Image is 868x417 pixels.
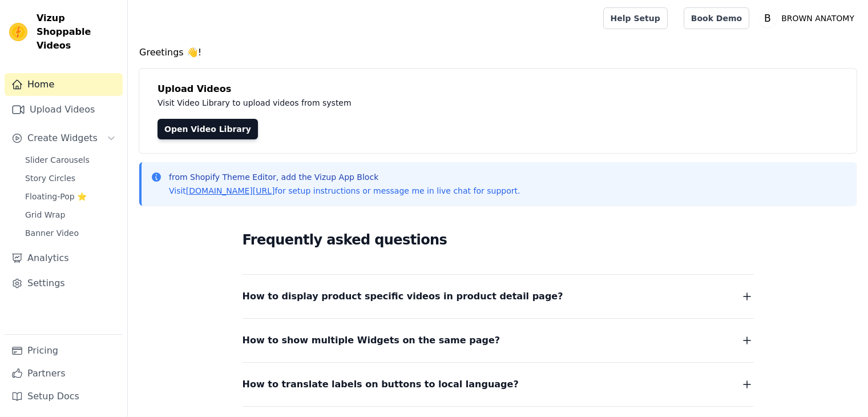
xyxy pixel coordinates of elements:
[169,185,520,197] p: Visit for setup instructions or message me in live chat for support.
[18,225,123,241] a: Banner Video
[18,152,123,168] a: Slider Carousels
[169,171,520,183] p: from Shopify Theme Editor, add the Vizup App Block
[25,209,65,220] span: Grid Wrap
[243,376,754,392] button: How to translate labels on buttons to local language?
[243,332,500,348] span: How to show multiple Widgets on the same page?
[243,228,754,251] h2: Frequently asked questions
[139,46,857,59] h4: Greetings 👋!
[186,186,275,195] a: [DOMAIN_NAME][URL]
[158,96,669,110] p: Visit Video Library to upload videos from system
[25,227,79,239] span: Banner Video
[5,247,123,270] a: Analytics
[5,73,123,96] a: Home
[25,191,87,202] span: Floating-Pop ⭐
[243,288,563,304] span: How to display product specific videos in product detail page?
[27,131,98,145] span: Create Widgets
[37,11,118,53] span: Vizup Shoppable Videos
[243,332,754,348] button: How to show multiple Widgets on the same page?
[5,385,123,408] a: Setup Docs
[684,7,749,29] a: Book Demo
[758,8,859,29] button: B BROWN ANATOMY
[603,7,668,29] a: Help Setup
[18,170,123,186] a: Story Circles
[18,189,123,205] a: Floating-Pop ⭐
[5,127,123,150] button: Create Widgets
[5,98,123,121] a: Upload Videos
[158,82,838,96] h4: Upload Videos
[9,23,27,41] img: Vizup
[158,119,258,139] a: Open Video Library
[18,207,123,223] a: Grid Wrap
[25,173,75,184] span: Story Circles
[25,154,90,166] span: Slider Carousels
[5,272,123,295] a: Settings
[243,288,754,304] button: How to display product specific videos in product detail page?
[5,339,123,362] a: Pricing
[777,8,859,29] p: BROWN ANATOMY
[764,13,771,24] text: B
[5,362,123,385] a: Partners
[243,376,519,392] span: How to translate labels on buttons to local language?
